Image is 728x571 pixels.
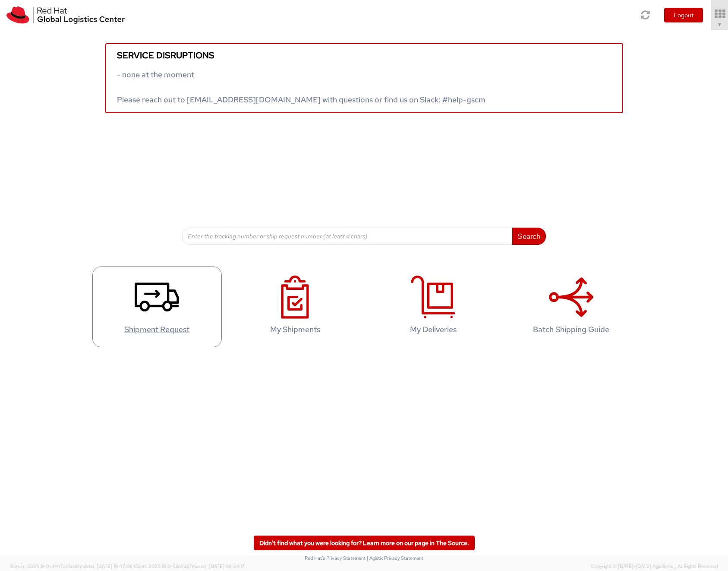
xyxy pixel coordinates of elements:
[105,43,623,113] a: Service disruptions - none at the moment Please reach out to [EMAIL_ADDRESS][DOMAIN_NAME] with qu...
[92,266,222,347] a: Shipment Request
[591,563,718,570] span: Copyright © [DATE]-[DATE] Agistix Inc., All Rights Reserved
[305,555,366,561] a: Red Hat's Privacy Statement
[369,266,498,347] a: My Deliveries
[367,555,423,561] a: | Agistix Privacy Statement
[182,228,513,245] input: Enter the tracking number or ship request number (at least 4 chars)
[117,51,611,60] h5: Service disruptions
[717,21,722,28] span: ▼
[254,536,475,550] a: Didn't find what you were looking for? Learn more on our page in The Source.
[6,6,125,24] img: rh-logistics-00dfa346123c4ec078e1.svg
[80,563,132,569] span: master, [DATE] 10:47:06
[101,325,213,334] h4: Shipment Request
[134,563,245,569] span: Client: 2025.18.0-5db8ab7
[230,266,360,347] a: My Shipments
[507,266,636,347] a: Batch Shipping Guide
[378,325,489,334] h4: My Deliveries
[240,325,351,334] h4: My Shipments
[10,563,132,569] span: Server: 2025.19.0-d447cefac8f
[512,228,546,245] button: Search
[192,563,245,569] span: master, [DATE] 09:34:17
[664,8,703,22] button: Logout
[516,325,627,334] h4: Batch Shipping Guide
[117,70,485,105] span: - none at the moment Please reach out to [EMAIL_ADDRESS][DOMAIN_NAME] with questions or find us o...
